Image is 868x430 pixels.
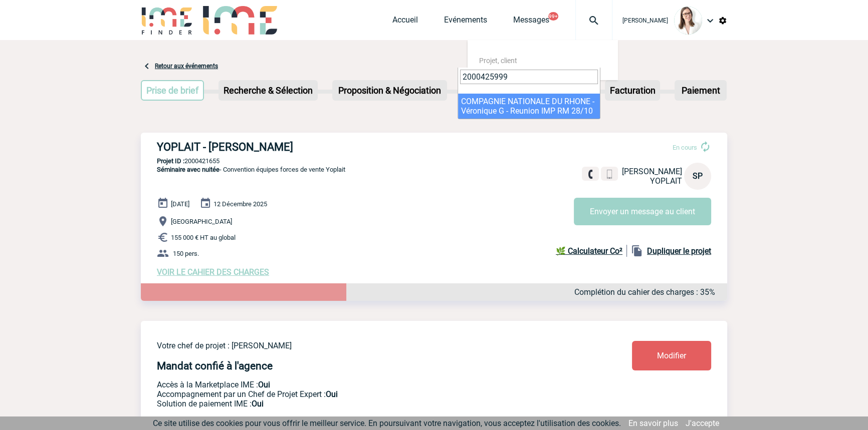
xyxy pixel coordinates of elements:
h4: Mandat confié à l'agence [157,360,273,372]
p: Votre chef de projet : [PERSON_NAME] [157,341,573,350]
span: Ce site utilise des cookies pour vous offrir le meilleur service. En poursuivant votre navigation... [153,418,621,428]
p: 2000421655 [141,157,727,165]
span: Séminaire avec nuitée [157,166,220,173]
span: [DATE] [171,200,189,208]
button: 99+ [548,12,558,21]
p: Proposition & Négociation [333,81,446,100]
p: Prise de brief [142,81,203,100]
li: COMPAGNIE NATIONALE DU RHONE - Véronique G - Reunion IMP RM 28/10 [458,94,600,119]
span: YOPLAIT [650,176,682,186]
span: [PERSON_NAME] [622,17,668,24]
span: En cours [673,144,697,151]
b: Oui [258,380,270,389]
button: Envoyer un message au client [574,198,711,225]
a: VOIR LE CAHIER DES CHARGES [157,267,269,277]
span: Projet, client [479,57,517,65]
p: Facturation [606,81,660,100]
b: Oui [252,399,264,408]
a: J'accepte [686,418,719,428]
p: Recherche & Sélection [220,81,317,100]
span: 155 000 € HT au global [171,234,236,241]
img: 122719-0.jpg [674,7,702,35]
span: 150 pers. [173,250,199,257]
p: Conformité aux process achat client, Prise en charge de la facturation, Mutualisation de plusieur... [157,399,573,408]
p: Paiement [676,81,726,100]
b: Dupliquer le projet [647,246,711,256]
span: [PERSON_NAME] [622,167,682,176]
img: portable.png [605,170,614,179]
b: Oui [326,389,338,399]
a: Messages [513,15,549,29]
p: Accès à la Marketplace IME : [157,380,573,389]
a: Evénements [444,15,487,29]
img: IME-Finder [141,6,193,35]
img: fixe.png [586,170,595,179]
span: 12 Décembre 2025 [213,200,267,208]
img: file_copy-black-24dp.png [631,245,643,257]
span: - Convention équipes forces de vente Yoplait [157,166,345,173]
p: Prestation payante [157,389,573,399]
a: 🌿 Calculateur Co² [556,245,627,257]
span: [GEOGRAPHIC_DATA] [171,218,232,225]
span: SP [693,171,703,181]
h3: YOPLAIT - [PERSON_NAME] [157,141,458,153]
span: Modifier [657,351,686,360]
b: 🌿 Calculateur Co² [556,246,622,256]
a: Retour aux événements [155,63,218,70]
b: Projet ID : [157,157,184,165]
a: En savoir plus [628,418,678,428]
a: Accueil [392,15,418,29]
